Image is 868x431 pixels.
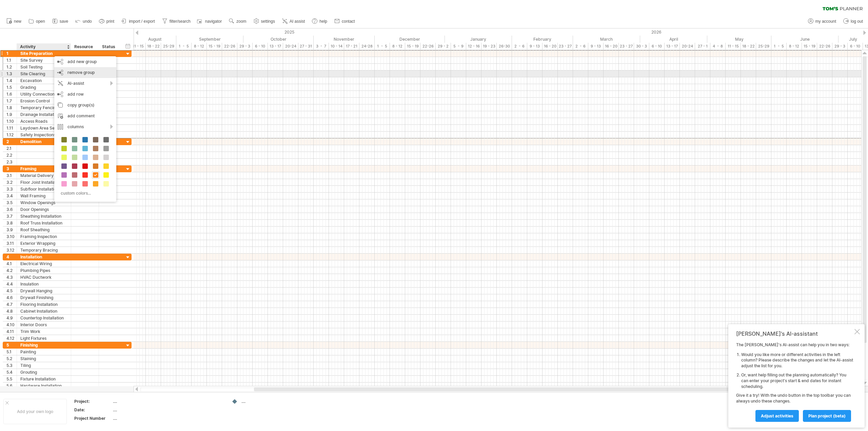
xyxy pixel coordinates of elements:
[6,233,17,240] div: 3.10
[20,118,67,124] div: Access Roads
[113,415,170,421] div: ....
[390,43,405,50] div: 8 - 12
[20,71,67,77] div: Site Clearing
[375,36,445,43] div: December 2025
[261,19,275,24] span: settings
[619,43,634,50] div: 23 - 27
[60,19,68,24] span: save
[20,267,67,274] div: Plumbing Pipes
[6,145,17,152] div: 2.1
[20,91,67,97] div: Utility Connections
[6,260,17,267] div: 4.1
[20,165,67,172] div: Framing
[74,415,112,421] div: Project Number
[6,355,17,362] div: 5.2
[6,104,17,111] div: 1.8
[436,43,451,50] div: 29 - 2
[176,36,243,43] div: September 2025
[771,43,787,50] div: 1 - 5
[20,50,67,57] div: Site Preparation
[512,43,527,50] div: 2 - 6
[6,179,17,185] div: 3.2
[20,315,67,321] div: Countertop Installation
[6,301,17,308] div: 4.7
[466,43,481,50] div: 12 - 16
[6,213,17,219] div: 3.7
[741,372,853,389] li: Or, want help filling out the planning automatically? You can enter your project's start & end da...
[851,19,863,24] span: log out
[20,43,67,50] div: Activity
[20,240,67,247] div: Exterior Wrapping
[405,43,420,50] div: 15 - 19
[6,383,17,389] div: 5.6
[102,43,117,50] div: Status
[319,19,327,24] span: help
[695,43,710,50] div: 27 - 1
[6,376,17,382] div: 5.5
[20,57,67,63] div: Site Survey
[20,64,67,70] div: Soil Testing
[20,213,67,219] div: Sheathing Installation
[741,43,756,50] div: 18 - 22
[755,410,799,422] a: Adjust activities
[726,43,741,50] div: 11 - 15
[54,89,116,100] div: add row
[161,43,176,50] div: 25-29
[227,17,248,26] a: zoom
[6,77,17,84] div: 1.4
[20,288,67,294] div: Drywall Hanging
[451,43,466,50] div: 5 - 9
[205,19,222,24] span: navigator
[6,342,17,348] div: 5
[604,43,619,50] div: 16 - 20
[54,111,116,121] div: add comment
[113,407,170,413] div: ....
[6,335,17,341] div: 4.12
[20,281,67,287] div: Insulation
[67,70,95,75] span: remove group
[6,349,17,355] div: 5.1
[58,189,111,198] div: custom colors...
[20,138,67,145] div: Demolition
[710,43,726,50] div: 4 - 8
[20,98,67,104] div: Erosion Control
[20,321,67,328] div: Interior Doors
[54,121,116,132] div: columns
[83,19,92,24] span: undo
[20,132,67,138] div: Safety Inspections
[640,36,707,43] div: April 2026
[196,17,224,26] a: navigator
[20,220,67,226] div: Roof Truss Installation
[20,77,67,84] div: Excavation
[20,308,67,314] div: Cabinet Installation
[20,125,67,131] div: Laydown Area Setup
[160,17,193,26] a: filter/search
[848,43,863,50] div: 6 - 10
[6,50,17,57] div: 1
[170,19,191,24] span: filter/search
[6,98,17,104] div: 1.7
[542,43,558,50] div: 16 - 20
[20,193,67,199] div: Wall Framing
[6,111,17,118] div: 1.9
[6,308,17,314] div: 4.8
[20,206,67,213] div: Door Openings
[817,43,832,50] div: 22-26
[665,43,680,50] div: 13 - 17
[146,43,161,50] div: 18 - 22
[6,267,17,274] div: 4.2
[20,383,67,389] div: Hardware Installation
[20,247,67,253] div: Temporary Bracing
[6,328,17,335] div: 4.11
[20,179,67,185] div: Floor Joist Installation
[6,321,17,328] div: 4.10
[20,294,67,301] div: Drywall Finishing
[6,64,17,70] div: 1.2
[20,186,67,192] div: Subfloor Installation
[761,413,793,418] span: Adjust activities
[283,43,298,50] div: 20-24
[6,315,17,321] div: 4.9
[222,43,237,50] div: 22-26
[20,84,67,91] div: Grading
[680,43,695,50] div: 20-24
